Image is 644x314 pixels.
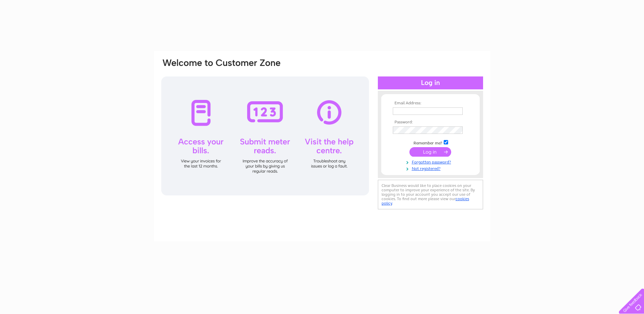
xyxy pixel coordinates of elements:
[378,180,483,209] div: Clear Business would like to place cookies on your computer to improve your experience of the sit...
[391,120,470,125] th: Password:
[391,101,470,106] th: Email Address:
[393,158,470,165] a: Forgotten password?
[391,139,470,146] td: Remember me?
[409,147,451,157] input: Submit
[382,196,469,206] a: cookies policy
[393,165,470,171] a: Not registered?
